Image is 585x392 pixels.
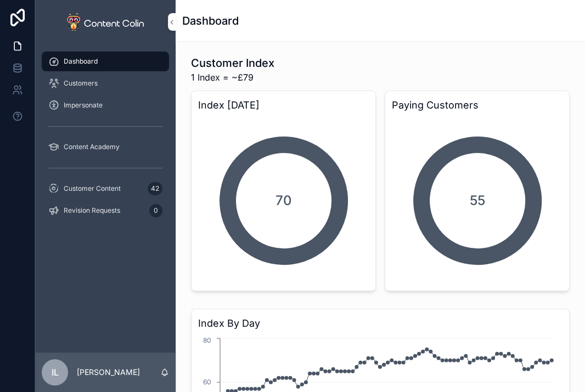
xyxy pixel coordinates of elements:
div: scrollable content [35,44,176,235]
span: Dashboard [64,57,98,66]
tspan: 60 [203,378,211,386]
span: 70 [246,192,321,209]
h3: Paying Customers [392,98,562,113]
a: Customers [42,73,169,93]
span: Impersonate [64,101,103,110]
h3: Index [DATE] [198,98,369,113]
span: 55 [440,192,515,209]
h1: Customer Index [191,55,274,71]
span: Revision Requests [64,206,120,215]
span: 1 Index = ~£79 [191,71,274,84]
h1: Dashboard [182,13,239,29]
div: 0 [149,204,162,217]
span: Customers [64,79,98,88]
p: [PERSON_NAME] [77,367,140,378]
div: 42 [148,182,162,195]
img: App logo [67,13,144,31]
span: Customer Content [64,184,121,193]
span: Content Academy [64,143,120,151]
a: Impersonate [42,95,169,115]
a: Revision Requests0 [42,201,169,220]
h3: Index By Day [198,316,562,331]
a: Content Academy [42,137,169,157]
tspan: 80 [203,336,211,344]
span: IL [52,366,59,379]
a: Dashboard [42,52,169,71]
a: Customer Content42 [42,179,169,198]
